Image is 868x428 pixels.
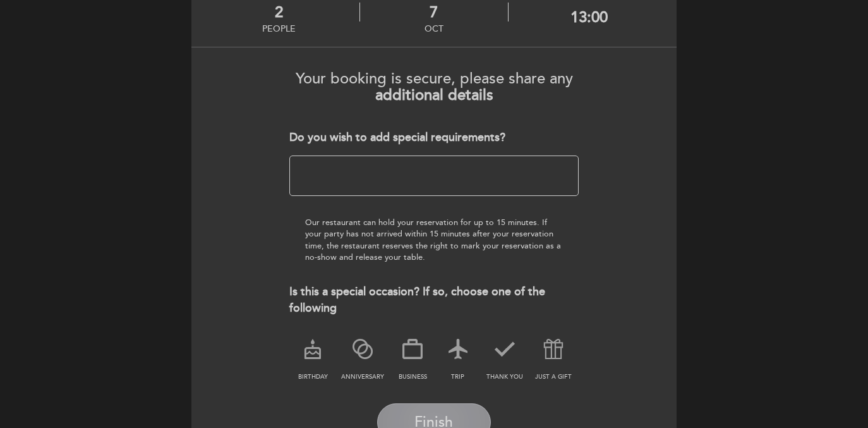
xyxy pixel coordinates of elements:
[298,373,328,381] span: birthday
[570,8,608,27] div: 13:00
[535,373,572,381] span: just a gift
[289,284,579,316] div: Is this a special occasion? If so, choose one of the following
[360,3,507,21] div: 7
[262,23,296,34] div: people
[451,373,464,381] span: trip
[486,373,523,381] span: thank you
[296,70,573,88] span: Your booking is secure, please share any
[360,23,507,34] div: Oct
[375,86,493,104] b: additional details
[262,3,296,21] div: 2
[289,206,579,274] div: Our restaurant can hold your reservation for up to 15 minutes. If your party has not arrived with...
[399,373,427,381] span: business
[289,130,579,146] div: Do you wish to add special requirements?
[341,373,384,381] span: anniversary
